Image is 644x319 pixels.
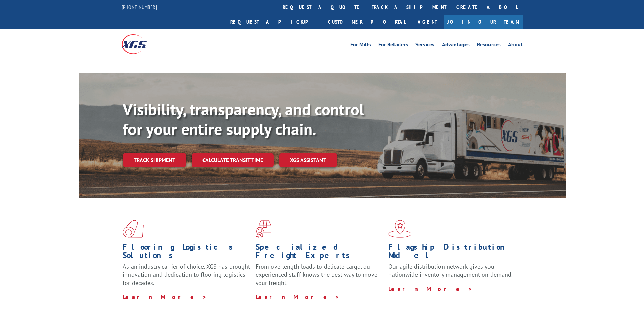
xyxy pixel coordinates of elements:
a: Calculate transit time [192,153,274,167]
a: Agent [411,15,444,29]
a: Join Our Team [444,15,523,29]
a: For Mills [350,42,371,49]
a: XGS ASSISTANT [279,153,337,167]
b: Visibility, transparency, and control for your entire supply chain. [123,99,364,139]
a: Advantages [442,42,470,49]
img: xgs-icon-focused-on-flooring-red [256,220,271,238]
h1: Specialized Freight Experts [256,243,383,263]
a: [PHONE_NUMBER] [122,4,157,10]
a: Learn More > [256,293,340,301]
a: About [508,42,523,49]
a: Track shipment [123,153,186,167]
a: Services [415,42,434,49]
h1: Flooring Logistics Solutions [123,243,251,263]
a: Learn More > [388,285,473,293]
span: Our agile distribution network gives you nationwide inventory management on demand. [388,263,513,278]
span: As an industry carrier of choice, XGS has brought innovation and dedication to flooring logistics... [123,263,250,287]
a: Learn More > [123,293,207,301]
a: Request a pickup [225,15,323,29]
a: Customer Portal [323,15,411,29]
img: xgs-icon-flagship-distribution-model-red [388,220,412,238]
p: From overlength loads to delicate cargo, our experienced staff knows the best way to move your fr... [256,263,383,293]
h1: Flagship Distribution Model [388,243,516,263]
img: xgs-icon-total-supply-chain-intelligence-red [123,220,144,238]
a: For Retailers [378,42,408,49]
a: Resources [477,42,501,49]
